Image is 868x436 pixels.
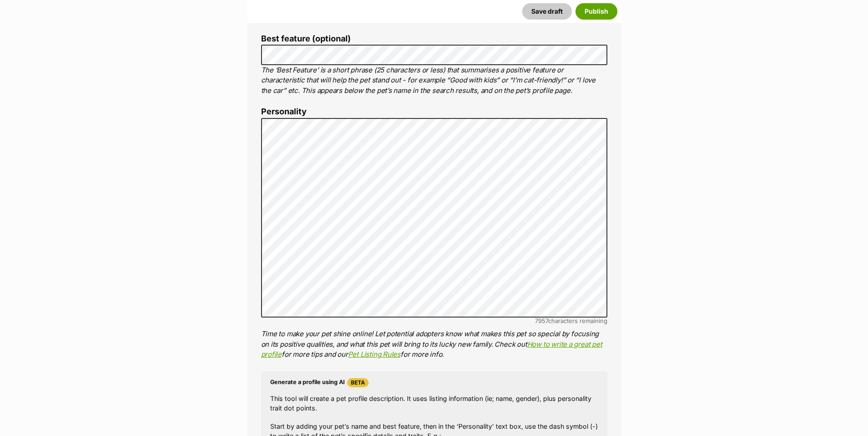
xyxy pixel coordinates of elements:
label: Personality [261,107,607,117]
button: Publish [575,3,617,20]
div: characters remaining [261,318,607,324]
p: This tool will create a pet profile description. It uses listing information (ie; name, gender), ... [270,394,598,413]
span: Beta [347,378,369,387]
a: How to write a great pet profile [261,340,602,359]
button: Save draft [522,3,572,20]
p: Time to make your pet shine online! Let potential adopters know what makes this pet so special by... [261,329,607,360]
a: Pet Listing Rules [348,350,401,359]
label: Best feature (optional) [261,34,607,44]
h4: Generate a profile using AI [270,378,598,387]
p: The ‘Best Feature’ is a short phrase (25 characters or less) that summarises a positive feature o... [261,65,607,96]
span: 7957 [535,317,548,324]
